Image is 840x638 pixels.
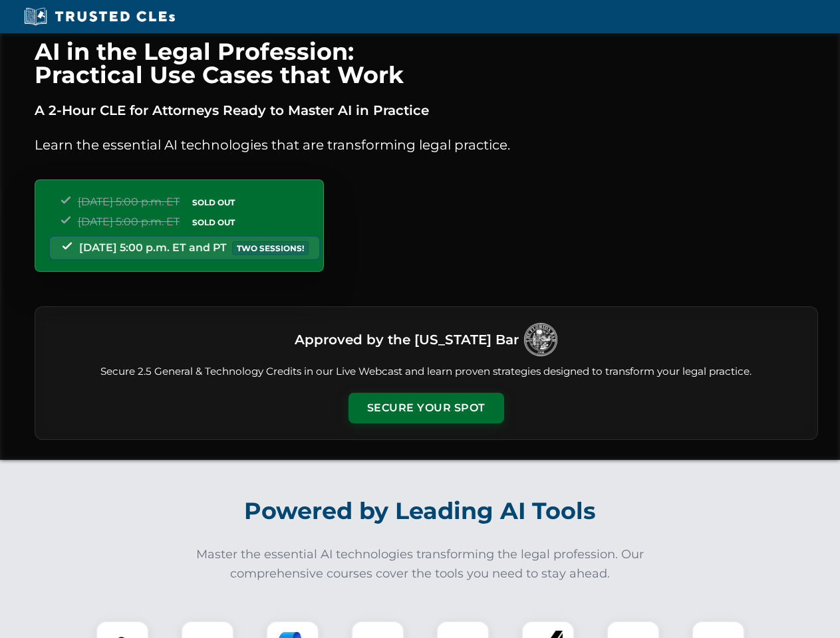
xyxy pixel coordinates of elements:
p: A 2-Hour CLE for Attorneys Ready to Master AI in Practice [35,100,818,121]
img: Logo [524,323,557,356]
button: Secure Your Spot [349,393,504,423]
p: Master the essential AI technologies transforming the legal profession. Our comprehensive courses... [188,545,653,584]
h3: Approved by the [US_STATE] Bar [295,328,519,352]
p: Secure 2.5 General & Technology Credits in our Live Webcast and learn proven strategies designed ... [51,364,801,379]
h2: Powered by Leading AI Tools [52,488,789,534]
p: Learn the essential AI technologies that are transforming legal practice. [35,134,818,156]
span: [DATE] 5:00 p.m. ET [78,195,180,208]
img: Trusted CLEs [20,7,179,27]
span: SOLD OUT [188,215,239,229]
h1: AI in the Legal Profession: Practical Use Cases that Work [35,40,818,86]
span: [DATE] 5:00 p.m. ET [78,215,180,228]
span: SOLD OUT [188,195,239,209]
